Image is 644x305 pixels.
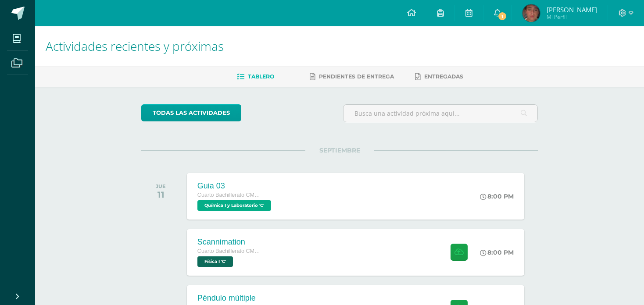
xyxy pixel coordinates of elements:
[197,192,263,198] span: Cuarto Bachillerato CMP Bachillerato en CCLL con Orientación en Computación
[197,248,263,254] span: Cuarto Bachillerato CMP Bachillerato en CCLL con Orientación en Computación
[522,4,540,22] img: 8c0fbed0a1705d3437677aed27382fb5.png
[197,256,233,267] span: Física I 'C'
[319,73,394,80] span: Pendientes de entrega
[156,183,166,189] div: JUE
[197,181,273,191] div: Guia 03
[237,70,274,84] a: Tablero
[415,70,463,84] a: Entregadas
[197,294,263,303] div: Péndulo múltiple
[547,13,597,21] span: Mi Perfil
[305,146,374,154] span: SEPTIEMBRE
[497,11,507,21] span: 1
[547,5,597,14] span: [PERSON_NAME]
[248,73,274,80] span: Tablero
[197,200,271,211] span: Química I y Laboratorio 'C'
[480,248,514,256] div: 8:00 PM
[480,192,514,200] div: 8:00 PM
[141,104,241,121] a: todas las Actividades
[310,70,394,84] a: Pendientes de entrega
[424,73,463,80] span: Entregadas
[46,38,224,54] span: Actividades recientes y próximas
[343,105,538,122] input: Busca una actividad próxima aquí...
[156,189,166,200] div: 11
[197,238,263,247] div: Scannimation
